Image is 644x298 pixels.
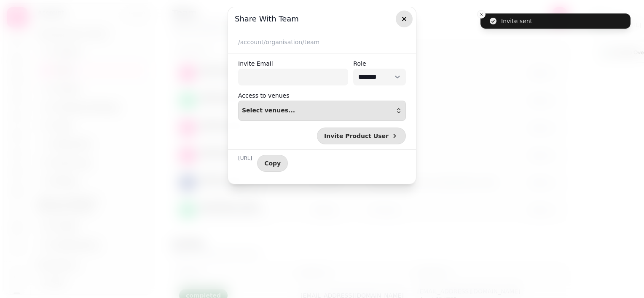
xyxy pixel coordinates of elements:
[238,38,406,46] p: /account/organisation/team
[93,50,142,55] div: Keywords by Traffic
[353,59,406,69] label: Role
[24,13,41,20] div: v 4.0.25
[264,160,281,166] span: Copy
[22,22,60,29] div: Domain: [URL]
[238,90,289,101] label: Access to venues
[13,13,20,20] img: logo_orange.svg
[257,155,288,172] button: Copy
[238,59,348,69] label: Invite Email
[32,50,75,55] div: Domain Overview
[324,133,389,139] span: Invite Product User
[84,49,91,56] img: tab_keywords_by_traffic_grey.svg
[23,49,30,56] img: tab_domain_overview_orange.svg
[235,14,409,24] h3: Share With Team
[238,155,252,172] p: [URL]
[238,101,406,121] button: Select venues...
[13,22,20,29] img: website_grey.svg
[317,128,406,144] button: Invite Product User
[242,107,295,114] span: Select venues...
